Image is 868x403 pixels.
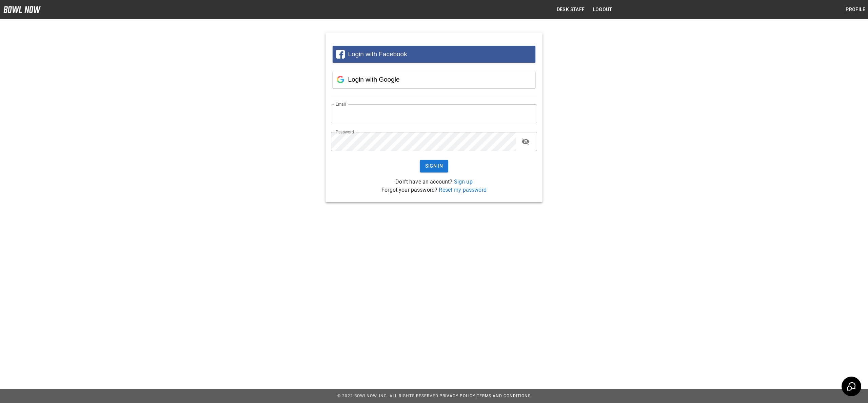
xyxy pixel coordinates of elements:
button: toggle password visibility [519,135,532,148]
button: Login with Facebook [333,46,535,63]
button: Sign In [420,160,449,172]
a: Sign up [454,178,473,185]
span: © 2022 BowlNow, Inc. All Rights Reserved. [337,394,439,398]
a: Privacy Policy [439,394,475,398]
span: Login with Facebook [348,50,407,58]
p: Don't have an account? [331,178,537,186]
span: Login with Google [348,76,399,83]
a: Reset my password [439,187,487,193]
button: Desk Staff [554,3,588,16]
button: Logout [590,3,615,16]
button: Login with Google [333,71,535,88]
p: Forgot your password? [331,186,537,194]
img: logo [3,6,41,13]
a: Terms and Conditions [477,394,531,398]
button: Profile [843,3,868,16]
